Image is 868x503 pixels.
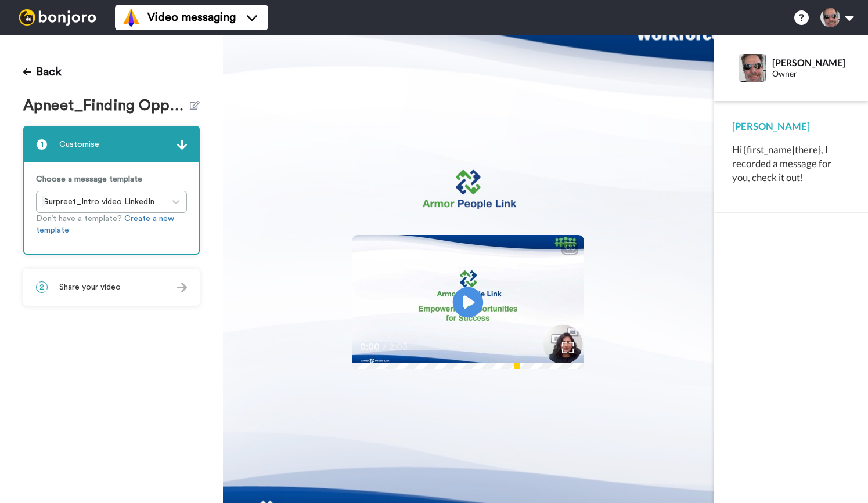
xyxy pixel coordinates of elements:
img: Profile Image [739,54,766,82]
span: Apneet_Finding Opportunities for Success V2 [23,97,190,114]
span: 2 [36,281,48,293]
span: 1 [36,139,48,150]
button: Back [23,58,62,86]
img: arrow.svg [177,140,187,150]
span: Video messaging [147,9,236,26]
div: [PERSON_NAME] [732,120,849,133]
span: Share your video [59,281,121,293]
img: Full screen [562,342,574,353]
a: Create a new template [36,215,174,234]
span: Customise [59,139,99,150]
span: 2:03 [389,340,409,354]
div: CC [563,242,577,254]
div: 2Share your video [23,269,200,306]
p: Don’t have a template? [36,213,187,236]
img: arrow.svg [177,283,187,292]
div: Hi {first_name|there}, I recorded a message for you, check it out! [732,143,849,184]
div: [PERSON_NAME] [772,57,849,68]
span: 0:00 [360,340,380,354]
img: 2dce8b6f-912e-439b-8cb6-4c3519814db6 [416,166,520,212]
span: / [383,340,387,354]
p: Choose a message template [36,173,187,185]
img: vm-color.svg [122,8,141,27]
img: bj-logo-header-white.svg [14,9,101,26]
div: Owner [772,69,849,79]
